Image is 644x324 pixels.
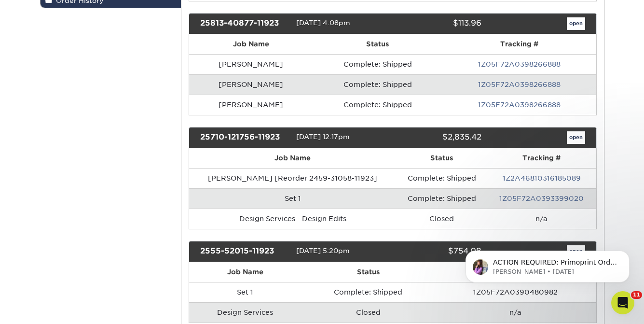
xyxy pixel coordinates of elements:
[296,19,350,27] span: [DATE] 4:08pm
[397,168,487,188] td: Complete: Shipped
[189,262,301,282] th: Job Name
[189,34,313,54] th: Job Name
[631,291,642,299] span: 11
[42,28,166,276] span: ACTION REQUIRED: Primoprint Order 25918-34953-11923 Thank you for placing your print order with P...
[301,302,435,323] td: Closed
[189,148,397,168] th: Job Name
[189,209,397,229] td: Design Services - Design Edits
[189,54,313,74] td: [PERSON_NAME]
[189,282,301,302] td: Set 1
[313,74,443,95] td: Complete: Shipped
[193,17,296,30] div: 25813-40877-11923
[451,230,644,298] iframe: Intercom notifications message
[313,95,443,115] td: Complete: Shipped
[189,302,301,323] td: Design Services
[296,133,350,141] span: [DATE] 12:17pm
[42,37,166,46] p: Message from Erica, sent 1w ago
[478,81,561,88] a: 1Z05F72A0398266888
[503,174,581,182] a: 1Z2A46810316185089
[397,209,487,229] td: Closed
[301,262,435,282] th: Status
[189,74,313,95] td: [PERSON_NAME]
[567,17,585,30] a: open
[611,291,634,314] iframe: Intercom live chat
[189,95,313,115] td: [PERSON_NAME]
[313,54,443,74] td: Complete: Shipped
[487,148,596,168] th: Tracking #
[567,131,585,144] a: open
[296,247,350,254] span: [DATE] 5:20pm
[487,209,596,229] td: n/a
[189,168,397,188] td: [PERSON_NAME] [Reorder 2459-31058-11923]
[385,131,489,144] div: $2,835.42
[478,60,561,68] a: 1Z05F72A0398266888
[301,282,435,302] td: Complete: Shipped
[193,131,296,144] div: 25710-121756-11923
[397,148,487,168] th: Status
[435,262,596,282] th: Tracking #
[435,282,596,302] td: 1Z05F72A0390480982
[189,188,397,209] td: Set 1
[313,34,443,54] th: Status
[499,195,584,202] a: 1Z05F72A0393399020
[385,17,489,30] div: $113.96
[478,101,561,109] a: 1Z05F72A0398266888
[397,188,487,209] td: Complete: Shipped
[193,245,296,258] div: 2555-52015-11923
[385,245,489,258] div: $754.08
[443,34,596,54] th: Tracking #
[435,302,596,323] td: n/a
